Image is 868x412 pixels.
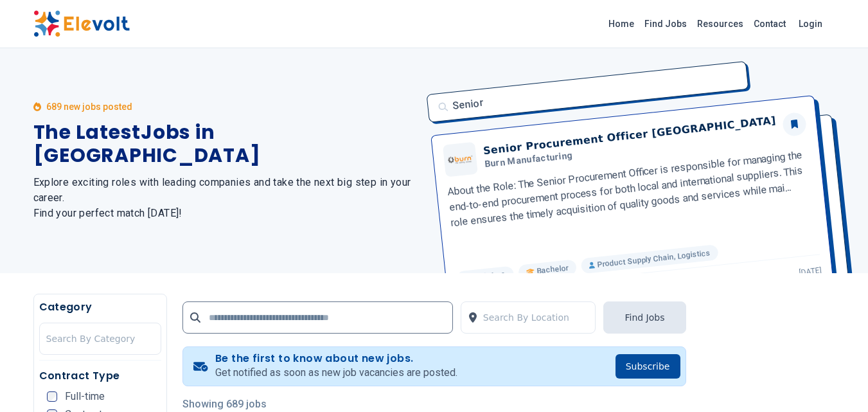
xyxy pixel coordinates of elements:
[603,13,639,34] a: Home
[215,352,457,365] h4: Be the first to know about new jobs.
[215,365,457,381] p: Get notified as soon as new job vacancies are posted.
[791,11,830,37] a: Login
[39,300,161,315] h5: Category
[748,13,791,34] a: Contact
[639,13,692,34] a: Find Jobs
[182,397,686,412] p: Showing 689 jobs
[39,368,161,384] h5: Contract Type
[33,121,419,167] h1: The Latest Jobs in [GEOGRAPHIC_DATA]
[65,391,105,402] span: Full-time
[33,10,130,37] img: Elevolt
[46,100,132,113] p: 689 new jobs posted
[616,354,680,379] button: Subscribe
[692,13,748,34] a: Resources
[33,175,419,221] h2: Explore exciting roles with leading companies and take the next big step in your career. Find you...
[603,301,686,334] button: Find Jobs
[47,391,57,402] input: Full-time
